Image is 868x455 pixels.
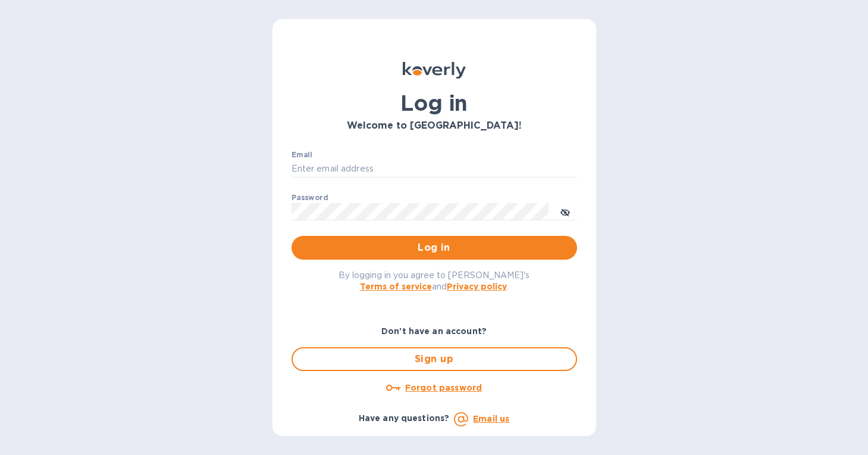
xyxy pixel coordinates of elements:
[292,91,577,116] h1: Log in
[302,352,566,366] span: Sign up
[360,282,432,291] a: Terms of service
[292,236,577,260] button: Log in
[292,347,577,371] button: Sign up
[553,200,577,223] button: toggle password visibility
[359,413,450,423] b: Have any questions?
[381,326,487,336] b: Don't have an account?
[403,62,466,79] img: Koverly
[301,241,568,255] span: Log in
[292,194,328,201] label: Password
[447,282,507,291] a: Privacy policy
[473,414,509,423] a: Email us
[339,270,529,291] span: By logging in you agree to [PERSON_NAME]'s and .
[292,120,577,132] h3: Welcome to [GEOGRAPHIC_DATA]!
[292,160,577,178] input: Enter email address
[405,383,482,392] u: Forgot password
[292,151,312,158] label: Email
